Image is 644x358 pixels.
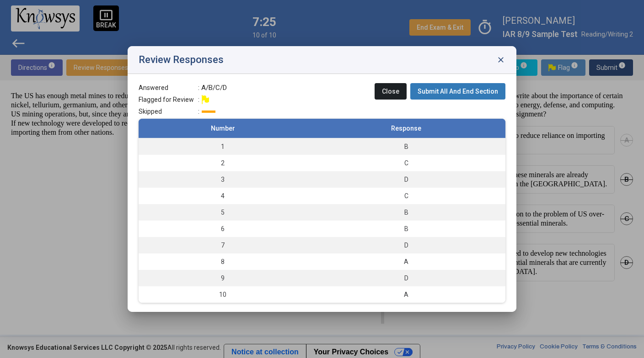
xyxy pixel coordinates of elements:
img: Flag.png [202,95,209,104]
div: D [311,241,501,250]
th: Response [307,119,505,138]
div: D [311,274,501,283]
h2: Review Responses [139,54,224,65]
td: 3 [139,171,307,188]
span: Answered [139,83,198,92]
div: A [311,290,501,299]
label: : [198,107,215,116]
td: 2 [139,155,307,171]
div: C [311,191,501,200]
td: 1 [139,138,307,155]
div: C [311,158,501,168]
th: Number [139,119,307,138]
span: Close [382,88,399,95]
button: Submit All And End Section [410,83,505,100]
button: Close [375,83,407,100]
td: 9 [139,270,307,286]
div: B [311,224,501,233]
div: A [311,257,501,266]
span: Skipped [139,107,198,116]
td: 8 [139,253,307,270]
span: Flagged for Review [139,95,198,104]
td: 6 [139,221,307,237]
div: B [311,208,501,217]
div: D [311,175,501,184]
span: close [496,55,505,64]
td: 10 [139,286,307,303]
td: 4 [139,188,307,204]
td: 7 [139,237,307,253]
div: B [311,142,501,151]
td: 5 [139,204,307,221]
span: Submit All And End Section [418,88,498,95]
label: : [198,95,207,104]
label: : A/B/C/D [198,83,227,92]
